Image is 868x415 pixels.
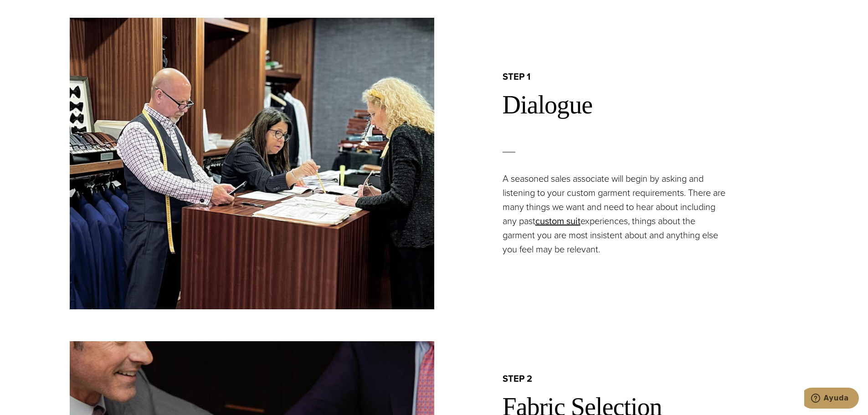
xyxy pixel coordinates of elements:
[503,172,729,256] p: A seasoned sales associate will begin by asking and listening to your custom garment requirements...
[535,214,580,228] a: custom suit
[503,71,799,82] h2: step 1
[804,388,859,410] iframe: Abre un widget desde donde se puede chatear con uno de los agentes
[503,373,799,384] h2: step 2
[70,18,434,309] img: Three Alan David employees discussing a set of client measurements
[503,89,799,120] h2: Dialogue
